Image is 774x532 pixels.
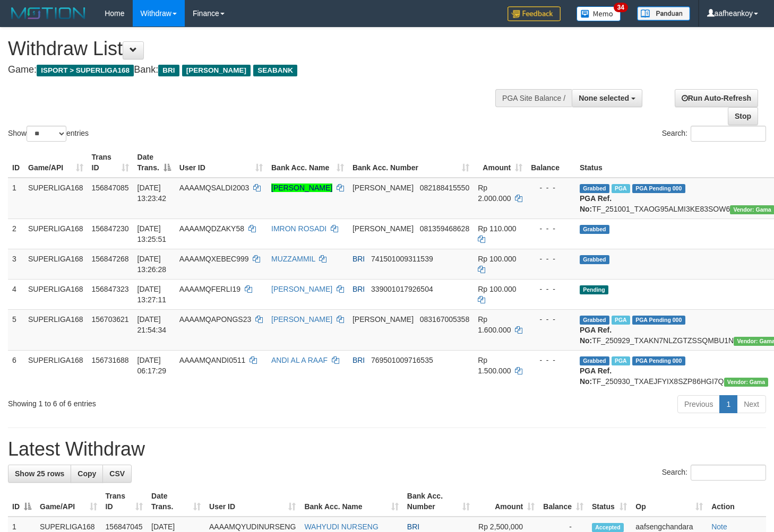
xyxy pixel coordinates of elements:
[352,224,414,233] span: [PERSON_NAME]
[371,255,433,263] span: Copy 741501009311539 to clipboard
[403,486,474,517] th: Bank Acc. Number: activate to sort column ascending
[24,350,88,391] td: SUPERLIGA168
[612,356,630,365] span: Marked by aafromsomean
[632,316,685,325] span: PGA Pending
[474,147,527,178] th: Amount: activate to sort column ascending
[348,147,474,178] th: Bank Acc. Number: activate to sort column ascending
[580,316,609,325] span: Grabbed
[8,178,24,219] td: 1
[527,147,575,178] th: Balance
[478,315,511,334] span: Rp 1.600.000
[37,65,134,76] span: ISPORT > SUPERLIGA168
[612,184,630,193] span: Marked by aafheankoy
[420,224,469,233] span: Copy 081359468628 to clipboard
[182,65,251,76] span: [PERSON_NAME]
[92,224,129,233] span: 156847230
[271,224,326,233] a: IMRON ROSADI
[588,486,631,517] th: Status: activate to sort column ascending
[478,285,516,293] span: Rp 100.000
[531,355,571,365] div: - - -
[253,65,297,76] span: SEABANK
[691,126,766,142] input: Search:
[577,6,621,21] img: Button%20Memo.svg
[137,224,167,243] span: [DATE] 13:25:51
[175,147,267,178] th: User ID: activate to sort column ascending
[737,395,766,413] a: Next
[478,356,511,375] span: Rp 1.500.000
[8,350,24,391] td: 6
[8,465,71,483] a: Show 25 rows
[407,522,419,531] span: BRI
[580,326,612,345] b: PGA Ref. No:
[572,89,642,107] button: None selected
[24,249,88,279] td: SUPERLIGA168
[612,316,630,325] span: Marked by aafchhiseyha
[271,356,328,364] a: ANDI AL A RAAF
[352,285,365,293] span: BRI
[495,89,572,107] div: PGA Site Balance /
[92,255,129,263] span: 156847268
[637,6,690,21] img: panduan.png
[137,255,167,274] span: [DATE] 13:26:28
[24,309,88,350] td: SUPERLIGA168
[478,255,516,263] span: Rp 100.000
[691,465,766,481] input: Search:
[728,107,758,125] a: Stop
[133,147,175,178] th: Date Trans.: activate to sort column descending
[101,486,148,517] th: Trans ID: activate to sort column ascending
[675,89,758,107] a: Run Auto-Refresh
[271,285,332,293] a: [PERSON_NAME]
[719,395,737,413] a: 1
[724,378,769,387] span: Vendor URL: https://trx31.1velocity.biz
[8,486,36,517] th: ID: activate to sort column descending
[137,285,167,304] span: [DATE] 13:27:11
[24,147,88,178] th: Game/API: activate to sort column ascending
[8,5,89,21] img: MOTION_logo.png
[179,255,249,263] span: AAAAMQXEBEC999
[8,38,505,59] h1: Withdraw List
[677,395,720,413] a: Previous
[474,486,539,517] th: Amount: activate to sort column ascending
[508,6,561,21] img: Feedback.jpg
[8,279,24,309] td: 4
[531,223,571,234] div: - - -
[271,315,332,324] a: [PERSON_NAME]
[8,249,24,279] td: 3
[352,255,365,263] span: BRI
[88,147,133,178] th: Trans ID: activate to sort column ascending
[531,284,571,294] div: - - -
[92,315,129,324] span: 156703621
[478,184,511,203] span: Rp 2.000.000
[539,486,588,517] th: Balance: activate to sort column ascending
[300,486,402,517] th: Bank Acc. Name: activate to sort column ascending
[707,486,766,517] th: Action
[632,356,685,365] span: PGA Pending
[8,309,24,350] td: 5
[371,285,433,293] span: Copy 339001017926504 to clipboard
[420,315,469,324] span: Copy 083167005358 to clipboard
[8,219,24,249] td: 2
[179,184,250,192] span: AAAAMQSALDI2003
[8,147,24,178] th: ID
[662,126,766,142] label: Search:
[271,255,315,263] a: MUZZAMMIL
[711,522,727,531] a: Note
[24,178,88,219] td: SUPERLIGA168
[137,315,167,334] span: [DATE] 21:54:34
[271,184,332,192] a: [PERSON_NAME]
[8,439,766,460] h1: Latest Withdraw
[352,356,365,364] span: BRI
[137,356,167,375] span: [DATE] 06:17:29
[631,486,707,517] th: Op: activate to sort column ascending
[36,486,101,517] th: Game/API: activate to sort column ascending
[580,367,612,386] b: PGA Ref. No:
[352,315,414,324] span: [PERSON_NAME]
[92,184,129,192] span: 156847085
[580,225,609,234] span: Grabbed
[531,254,571,264] div: - - -
[158,65,179,76] span: BRI
[8,394,315,409] div: Showing 1 to 6 of 6 entries
[579,94,629,102] span: None selected
[662,465,766,481] label: Search:
[580,356,609,365] span: Grabbed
